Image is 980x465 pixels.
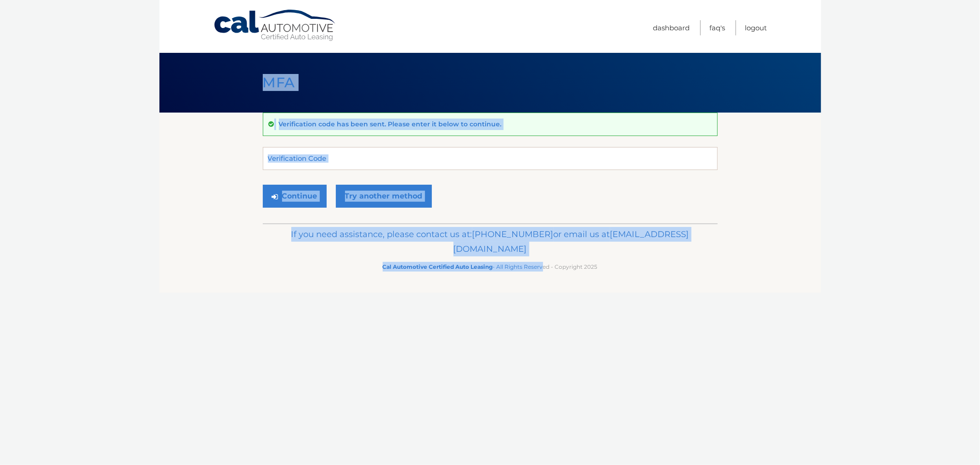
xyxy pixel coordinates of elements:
[263,185,327,208] button: Continue
[383,263,493,270] strong: Cal Automotive Certified Auto Leasing
[710,20,725,35] a: FAQ's
[653,20,690,35] a: Dashboard
[279,120,502,128] p: Verification code has been sent. Please enter it below to continue.
[472,229,554,239] span: [PHONE_NUMBER]
[269,227,712,256] p: If you need assistance, please contact us at: or email us at
[269,262,712,272] p: - All Rights Reserved - Copyright 2025
[745,20,767,35] a: Logout
[336,185,432,208] a: Try another method
[453,229,689,254] span: [EMAIL_ADDRESS][DOMAIN_NAME]
[263,74,295,91] span: MFA
[263,147,718,170] input: Verification Code
[213,9,337,42] a: Cal Automotive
